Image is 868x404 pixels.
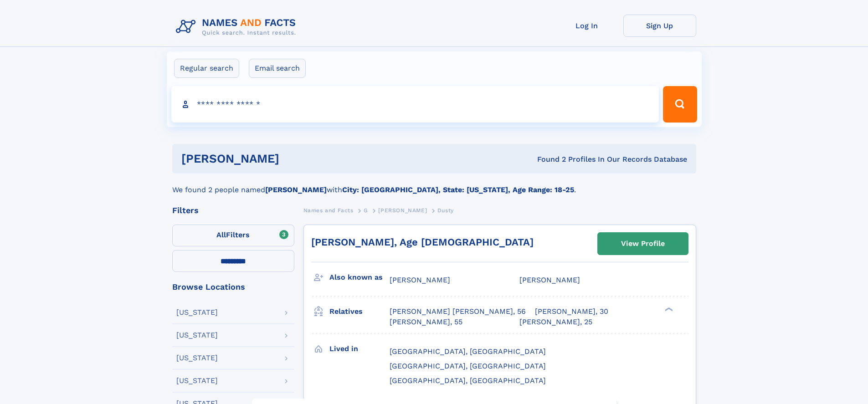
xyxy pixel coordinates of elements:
label: Regular search [174,59,239,78]
span: G [364,207,368,214]
a: Log In [550,15,623,37]
div: [US_STATE] [176,309,218,316]
h3: Relatives [329,304,390,319]
span: [PERSON_NAME] [519,276,580,284]
label: Email search [249,59,306,78]
a: Sign Up [623,15,696,37]
a: [PERSON_NAME] [PERSON_NAME], 56 [390,307,526,317]
span: [PERSON_NAME] [378,207,427,214]
button: Search Button [663,86,697,123]
a: [PERSON_NAME] [378,205,427,216]
span: [PERSON_NAME] [390,276,450,284]
a: Names and Facts [303,205,354,216]
span: Dusty [437,207,454,214]
input: search input [171,86,659,123]
div: Found 2 Profiles In Our Records Database [408,154,687,164]
div: [US_STATE] [176,377,218,384]
a: [PERSON_NAME], Age [DEMOGRAPHIC_DATA] [311,236,534,248]
span: [GEOGRAPHIC_DATA], [GEOGRAPHIC_DATA] [390,347,546,356]
a: [PERSON_NAME], 30 [535,307,608,317]
div: [US_STATE] [176,332,218,339]
span: [GEOGRAPHIC_DATA], [GEOGRAPHIC_DATA] [390,376,546,385]
div: Browse Locations [172,283,294,291]
div: Filters [172,206,294,215]
label: Filters [172,225,294,246]
b: [PERSON_NAME] [265,185,327,194]
a: G [364,205,368,216]
h3: Also known as [329,270,390,285]
div: We found 2 people named with . [172,174,696,195]
a: View Profile [598,233,688,255]
b: City: [GEOGRAPHIC_DATA], State: [US_STATE], Age Range: 18-25 [342,185,574,194]
div: ❯ [663,307,673,312]
a: [PERSON_NAME], 25 [519,317,592,327]
h1: [PERSON_NAME] [181,153,408,164]
img: Logo Names and Facts [172,15,303,39]
span: All [216,230,226,239]
div: [US_STATE] [176,354,218,362]
div: View Profile [621,233,665,254]
span: [GEOGRAPHIC_DATA], [GEOGRAPHIC_DATA] [390,362,546,370]
h3: Lived in [329,341,390,357]
a: [PERSON_NAME], 55 [390,317,462,327]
